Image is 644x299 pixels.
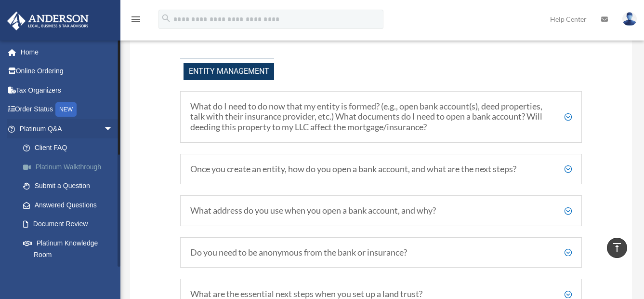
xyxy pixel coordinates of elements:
h5: What do I need to do now that my entity is formed? (e.g., open bank account(s), deed properties, ... [190,101,572,133]
i: search [161,13,171,24]
img: User Pic [622,12,637,26]
h5: Once you create an entity, how do you open a bank account, and what are the next steps? [190,164,572,175]
a: Submit a Question [13,177,128,196]
a: vertical_align_top [607,238,627,258]
a: Home [7,42,128,62]
a: Tax & Bookkeeping Packages [13,264,128,295]
h5: Do you need to be anonymous from the bank or insurance? [190,247,572,258]
a: Document Review [13,215,128,234]
a: Platinum Knowledge Room [13,233,128,264]
div: NEW [55,102,77,117]
a: Client FAQ [13,138,123,158]
h5: What address do you use when you open a bank account, and why? [190,205,572,216]
i: vertical_align_top [611,242,623,253]
span: arrow_drop_down [104,119,123,139]
i: menu [130,14,142,25]
img: Anderson Advisors Platinum Portal [4,12,92,30]
a: Online Ordering [7,62,128,81]
a: Order StatusNEW [7,100,128,120]
a: Answered Questions [13,195,128,215]
span: Entity Management [184,63,274,80]
a: Platinum Q&Aarrow_drop_down [7,119,128,138]
a: Platinum Walkthrough [13,157,128,177]
a: Tax Organizers [7,81,128,100]
a: menu [130,17,142,25]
